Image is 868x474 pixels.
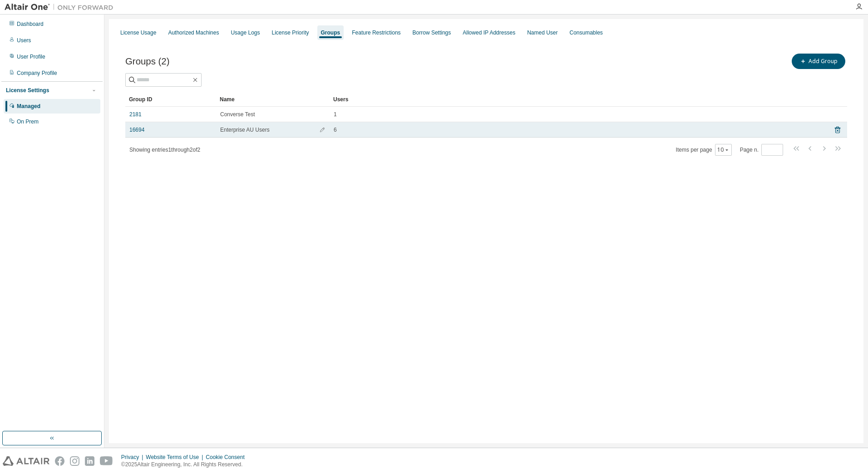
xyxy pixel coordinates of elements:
img: linkedin.svg [85,456,94,466]
div: Cookie Consent [206,454,250,461]
div: Groups [321,29,340,36]
div: Consumables [570,29,603,36]
div: Feature Restrictions [352,29,400,36]
span: Groups (2) [125,56,169,67]
div: Authorized Machines [168,29,219,36]
div: Borrow Settings [413,29,451,36]
div: On Prem [17,118,39,125]
p: © 2025 Altair Engineering, Inc. All Rights Reserved. [121,461,250,469]
button: Add Group [792,54,845,69]
div: User Profile [17,53,45,60]
img: facebook.svg [55,456,64,466]
span: Enterprise AU Users [220,126,270,133]
img: instagram.svg [70,456,79,466]
span: Items per page [676,144,732,156]
div: Named User [527,29,557,36]
span: 1 [334,111,337,118]
span: Page n. [740,144,783,156]
div: Privacy [121,454,146,461]
img: Altair One [5,3,118,12]
img: youtube.svg [100,456,113,466]
div: License Usage [120,29,156,36]
div: Users [17,37,31,44]
img: altair_logo.svg [3,456,49,466]
div: Usage Logs [231,29,260,36]
span: 6 [334,126,337,133]
div: Group ID [129,92,212,107]
div: Name [220,92,326,107]
div: Allowed IP Addresses [463,29,515,36]
button: 10 [717,146,730,153]
div: Managed [17,103,40,110]
div: Website Terms of Use [146,454,206,461]
span: Showing entries 1 through 2 of 2 [129,147,200,153]
div: Dashboard [17,20,44,28]
div: License Priority [272,29,309,36]
a: 16694 [129,126,144,133]
div: License Settings [6,87,49,94]
span: Converse Test [220,111,255,118]
a: 2181 [129,111,142,118]
div: Company Profile [17,69,57,77]
div: Users [333,92,822,107]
